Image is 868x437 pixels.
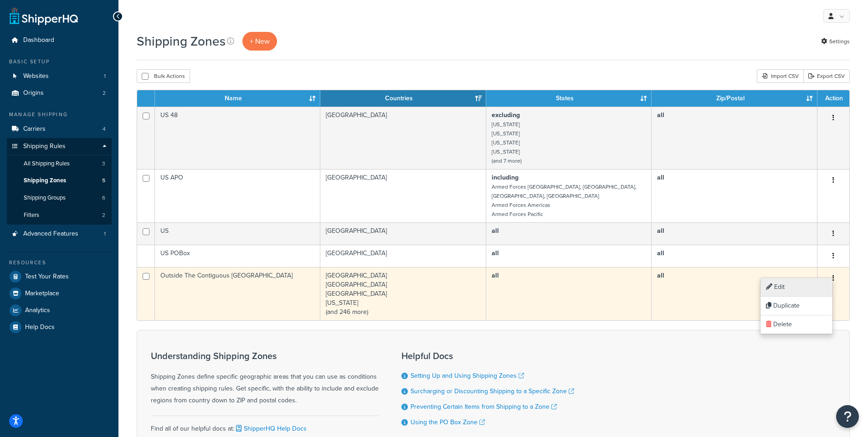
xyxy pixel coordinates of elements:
h3: Helpful Docs [401,351,574,361]
a: Help Docs [7,319,112,335]
td: [GEOGRAPHIC_DATA] [320,245,486,267]
small: Armed Forces [GEOGRAPHIC_DATA], [GEOGRAPHIC_DATA], [GEOGRAPHIC_DATA], [GEOGRAPHIC_DATA] [492,183,637,200]
a: Advanced Features 1 [7,226,112,242]
small: [US_STATE] [492,139,520,147]
small: Armed Forces Pacific [492,210,543,218]
a: ShipperHQ Home [10,7,78,25]
span: Origins [23,89,44,97]
button: Bulk Actions [137,69,190,83]
a: Delete [760,315,832,334]
li: Shipping Groups [7,190,112,206]
a: Surcharging or Discounting Shipping to a Specific Zone [411,386,574,396]
th: Countries: activate to sort column ascending [320,90,486,107]
td: US [155,222,320,245]
b: all [492,226,499,236]
span: Test Your Rates [25,273,69,281]
span: Shipping Zones [24,177,66,185]
a: Websites 1 [7,68,112,85]
b: all [657,226,664,236]
a: Marketplace [7,285,112,302]
span: Marketplace [25,290,59,298]
span: 2 [102,211,105,219]
a: Settings [821,35,850,48]
a: Edit [760,278,832,297]
div: Import CSV [757,69,803,83]
a: Preventing Certain Items from Shipping to a Zone [411,402,557,411]
th: Zip/Postal: activate to sort column ascending [652,90,817,107]
span: Dashboard [23,36,54,44]
a: Filters 2 [7,207,112,224]
b: all [657,173,664,182]
span: 3 [102,160,105,168]
a: Dashboard [7,32,112,49]
td: US POBox [155,245,320,267]
small: [US_STATE] [492,148,520,156]
a: Setting Up and Using Shipping Zones [411,371,524,380]
div: Manage Shipping [7,111,112,118]
li: Websites [7,68,112,85]
a: All Shipping Rules 3 [7,155,112,172]
td: [GEOGRAPHIC_DATA] [320,107,486,169]
small: (and 7 more) [492,157,522,165]
a: Test Your Rates [7,268,112,285]
td: US 48 [155,107,320,169]
small: [US_STATE] [492,120,520,129]
a: + New [242,32,277,51]
a: Export CSV [803,69,850,83]
small: Armed Forces Americas [492,201,550,209]
a: Duplicate [760,297,832,315]
a: Carriers 4 [7,121,112,138]
td: Outside The Contiguous [GEOGRAPHIC_DATA] [155,267,320,320]
td: [GEOGRAPHIC_DATA] [320,222,486,245]
b: all [492,271,499,280]
a: ShipperHQ Help Docs [234,424,307,433]
b: including [492,173,519,182]
span: Carriers [23,125,46,133]
span: 5 [102,177,105,185]
h3: Understanding Shipping Zones [151,351,379,361]
span: 4 [103,125,106,133]
li: Shipping Zones [7,172,112,189]
li: Filters [7,207,112,224]
span: 6 [102,194,105,202]
a: Using the PO Box Zone [411,417,485,427]
div: Resources [7,259,112,267]
div: Shipping Zones define specific geographic areas that you can use as conditions when creating ship... [151,351,379,406]
span: 2 [103,89,106,97]
a: Shipping Zones 5 [7,172,112,189]
span: Advanced Features [23,230,78,238]
h1: Shipping Zones [137,32,226,50]
span: Analytics [25,307,50,314]
li: Carriers [7,121,112,138]
span: Websites [23,72,49,80]
a: Analytics [7,302,112,319]
a: Origins 2 [7,85,112,102]
b: all [492,248,499,258]
span: Shipping Rules [23,143,66,150]
th: Name: activate to sort column ascending [155,90,320,107]
th: Action [817,90,849,107]
b: all [657,110,664,120]
a: Shipping Rules [7,138,112,155]
td: [GEOGRAPHIC_DATA] [GEOGRAPHIC_DATA] [GEOGRAPHIC_DATA] [US_STATE] (and 246 more) [320,267,486,320]
b: excluding [492,110,520,120]
span: 1 [104,72,106,80]
span: + New [250,36,270,46]
th: States: activate to sort column ascending [486,90,652,107]
b: all [657,271,664,280]
div: Find all of our helpful docs at: [151,416,379,435]
span: Filters [24,211,39,219]
li: Advanced Features [7,226,112,242]
span: All Shipping Rules [24,160,70,168]
span: Help Docs [25,324,55,331]
div: Basic Setup [7,58,112,66]
li: Shipping Rules [7,138,112,225]
td: US APO [155,169,320,222]
button: Open Resource Center [836,405,859,428]
li: All Shipping Rules [7,155,112,172]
